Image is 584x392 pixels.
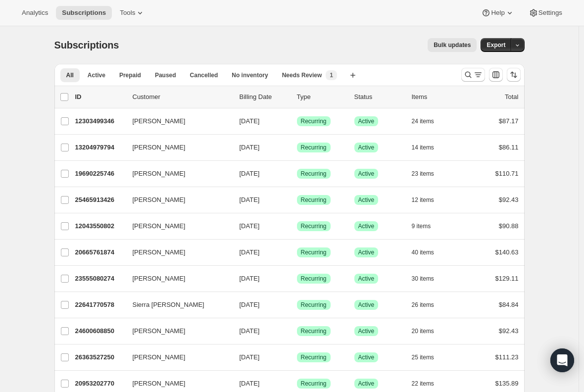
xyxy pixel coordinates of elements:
span: Recurring [301,196,327,204]
span: All [66,71,74,79]
div: 12043550802[PERSON_NAME][DATE]SuccessRecurringSuccessActive9 items$90.88 [75,219,519,233]
div: Type [297,92,346,102]
span: [DATE] [240,248,260,256]
p: Status [354,92,404,102]
span: 30 items [412,275,434,283]
span: [DATE] [240,196,260,203]
button: 30 items [412,272,445,286]
span: 9 items [412,222,431,230]
button: [PERSON_NAME] [127,140,226,155]
button: 23 items [412,167,445,181]
span: [PERSON_NAME] [133,379,186,389]
span: [DATE] [240,327,260,335]
span: $111.23 [495,353,519,361]
button: 14 items [412,141,445,154]
button: 25 items [412,350,445,364]
button: 26 items [412,298,445,312]
span: Recurring [301,144,327,151]
div: 23555080274[PERSON_NAME][DATE]SuccessRecurringSuccessActive30 items$129.11 [75,272,519,286]
span: Needs Review [282,71,322,79]
span: [DATE] [240,380,260,387]
p: 24600608850 [75,326,125,336]
p: 25465913426 [75,195,125,205]
div: 12303499346[PERSON_NAME][DATE]SuccessRecurringSuccessActive24 items$87.17 [75,114,519,128]
div: IDCustomerBilling DateTypeStatusItemsTotal [75,92,519,102]
button: [PERSON_NAME] [127,376,226,392]
p: 22641770578 [75,300,125,310]
p: 23555080274 [75,274,125,284]
span: Sierra [PERSON_NAME] [133,300,204,310]
p: 12043550802 [75,221,125,231]
span: No inventory [232,71,268,79]
span: 12 items [412,196,434,204]
button: [PERSON_NAME] [127,192,226,208]
span: Recurring [301,301,327,309]
span: Recurring [301,248,327,256]
span: Active [358,222,375,230]
span: [DATE] [240,301,260,308]
button: Sort the results [507,68,521,82]
span: $110.71 [495,170,519,177]
p: 13204979794 [75,143,125,152]
button: [PERSON_NAME] [127,349,226,365]
div: 22641770578Sierra [PERSON_NAME][DATE]SuccessRecurringSuccessActive26 items$84.84 [75,298,519,312]
span: Active [88,71,105,79]
p: Total [505,92,518,102]
span: $129.11 [495,275,519,282]
p: 20953202770 [75,379,125,389]
span: Recurring [301,170,327,178]
p: 26363527250 [75,352,125,362]
span: [DATE] [240,275,260,282]
span: 1 [330,71,333,79]
button: Analytics [16,6,54,20]
button: 20 items [412,324,445,338]
span: Recurring [301,353,327,361]
button: Create new view [345,68,361,82]
span: [PERSON_NAME] [133,116,186,126]
span: Active [358,196,375,204]
span: [PERSON_NAME] [133,169,186,179]
span: [DATE] [240,353,260,361]
span: 14 items [412,144,434,151]
button: [PERSON_NAME] [127,323,226,339]
span: $90.88 [499,222,519,230]
span: [PERSON_NAME] [133,221,186,231]
span: Recurring [301,222,327,230]
span: $84.84 [499,301,519,308]
span: Recurring [301,117,327,125]
span: Subscriptions [62,9,106,17]
div: 24600608850[PERSON_NAME][DATE]SuccessRecurringSuccessActive20 items$92.43 [75,324,519,338]
span: Active [358,380,375,388]
span: Recurring [301,380,327,388]
button: Help [475,6,520,20]
span: 23 items [412,170,434,178]
button: Bulk updates [428,38,477,52]
span: 40 items [412,248,434,256]
button: [PERSON_NAME] [127,113,226,129]
span: [PERSON_NAME] [133,326,186,336]
button: 12 items [412,193,445,207]
span: [PERSON_NAME] [133,274,186,284]
button: [PERSON_NAME] [127,166,226,182]
span: Active [358,117,375,125]
span: Export [487,41,505,49]
span: [PERSON_NAME] [133,352,186,362]
div: 20665761874[PERSON_NAME][DATE]SuccessRecurringSuccessActive40 items$140.63 [75,245,519,259]
span: Analytics [22,9,48,17]
div: 20953202770[PERSON_NAME][DATE]SuccessRecurringSuccessActive22 items$135.89 [75,377,519,391]
button: Export [481,38,511,52]
button: 24 items [412,114,445,128]
span: Prepaid [119,71,141,79]
span: 20 items [412,327,434,335]
div: 19690225746[PERSON_NAME][DATE]SuccessRecurringSuccessActive23 items$110.71 [75,167,519,181]
p: ID [75,92,125,102]
span: Active [358,248,375,256]
button: [PERSON_NAME] [127,271,226,287]
span: Recurring [301,327,327,335]
p: Customer [133,92,232,102]
span: 22 items [412,380,434,388]
span: Help [491,9,504,17]
span: Subscriptions [54,40,119,50]
button: Tools [114,6,151,20]
span: [DATE] [240,117,260,125]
